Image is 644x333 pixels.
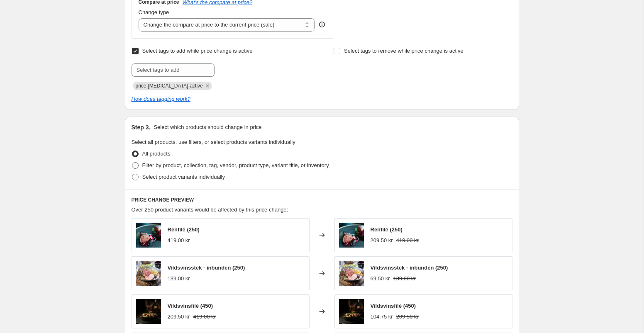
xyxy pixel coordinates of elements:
[132,139,295,145] span: Select all products, use filters, or select products variants individually
[371,226,402,233] span: Renfilé (250)
[136,223,161,248] img: Njalgiesrenfile_1_80x.jpg
[142,48,253,54] span: Select tags to add while price change is active
[168,303,213,309] span: Vildsvinsfilé (450)
[154,123,261,131] p: Select which products should change in price
[371,303,416,309] span: Vildsvinsfilé (450)
[393,275,415,283] strike: 139.00 kr
[168,265,245,271] span: Vildsvinsstek - inbunden (250)
[396,313,419,321] strike: 209.50 kr
[371,313,393,321] div: 104.75 kr
[204,82,211,90] button: Remove price-change-job-active
[132,123,151,131] h2: Step 3.
[371,265,448,271] span: Vildsvinsstek - inbunden (250)
[168,236,190,245] div: 419.00 kr
[139,9,169,15] span: Change type
[132,207,288,213] span: Over 250 product variants would be affected by this price change:
[371,236,393,245] div: 209.50 kr
[396,236,419,245] strike: 419.00 kr
[371,275,390,283] div: 69.50 kr
[339,223,364,248] img: Njalgiesrenfile_1_80x.jpg
[132,63,215,77] input: Select tags to add
[193,313,216,321] strike: 419.00 kr
[168,275,190,283] div: 139.00 kr
[142,162,329,168] span: Filter by product, collection, tag, vendor, product type, variant title, or inventory
[136,261,161,286] img: vildsvinsstek_80x.jpg
[132,197,512,203] h6: PRICE CHANGE PREVIEW
[339,299,364,324] img: Vildsvinsfileinnerfile_80x.jpg
[168,226,200,233] span: Renfilé (250)
[168,313,190,321] div: 209.50 kr
[339,261,364,286] img: vildsvinsstek_80x.jpg
[136,299,161,324] img: Vildsvinsfileinnerfile_80x.jpg
[142,174,225,180] span: Select product variants individually
[132,96,190,102] a: How does tagging work?
[318,20,326,29] div: help
[344,48,463,54] span: Select tags to remove while price change is active
[142,151,171,157] span: All products
[136,83,203,89] span: price-change-job-active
